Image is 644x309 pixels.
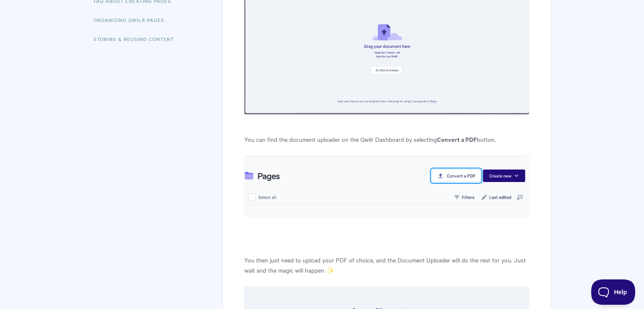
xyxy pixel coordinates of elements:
[244,255,529,275] p: You then just need to upload your PDF of choice, and the Document Uploader will do the rest for y...
[437,135,476,143] b: Convert a PDF
[244,134,529,144] p: You can find the document uploader on the Qwilr Dashboard by selecting button.
[591,279,636,305] iframe: Toggle Customer Support
[244,155,529,217] img: file-0QZn9UEQdp.png
[94,30,180,47] a: Storing & Reusing Content
[94,11,171,28] a: Organizing Qwilr Pages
